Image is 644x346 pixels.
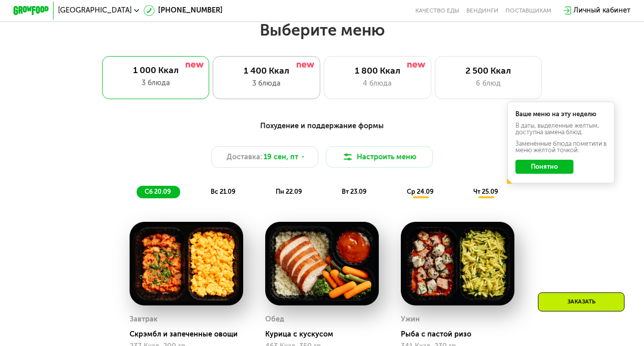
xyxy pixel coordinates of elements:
[538,292,624,311] div: Заказать
[515,141,606,153] div: Заменённые блюда пометили в меню жёлтой точкой.
[264,152,298,162] span: 19 сен, пт
[130,330,250,339] div: Скрэмбл и запеченные овощи
[515,111,606,118] div: Ваше меню на эту неделю
[466,7,498,14] a: Вендинги
[573,5,630,16] div: Личный кабинет
[407,188,434,195] span: ср 24.09
[415,7,459,14] a: Качество еды
[265,330,386,339] div: Курица с кускусом
[401,313,420,326] div: Ужин
[222,66,311,76] div: 1 400 Ккал
[505,7,551,14] div: поставщикам
[333,78,422,89] div: 4 блюда
[444,78,533,89] div: 6 блюд
[265,313,284,326] div: Обед
[444,66,533,76] div: 2 500 Ккал
[401,330,521,339] div: Рыба с пастой ризо
[515,123,606,135] div: В даты, выделенные желтым, доступна замена блюд.
[58,7,132,14] span: [GEOGRAPHIC_DATA]
[29,20,615,40] h2: Выберите меню
[473,188,498,195] span: чт 25.09
[227,152,262,162] span: Доставка:
[57,121,586,132] div: Похудение и поддержание формы
[144,5,223,16] a: [PHONE_NUMBER]
[333,66,422,76] div: 1 800 Ккал
[145,188,171,195] span: сб 20.09
[276,188,302,195] span: пн 22.09
[326,146,433,168] button: Настроить меню
[130,313,158,326] div: Завтрак
[111,78,201,88] div: 3 блюда
[342,188,367,195] span: вт 23.09
[211,188,236,195] span: вс 21.09
[111,65,201,76] div: 1 000 Ккал
[222,78,311,89] div: 3 блюда
[515,160,574,174] button: Понятно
